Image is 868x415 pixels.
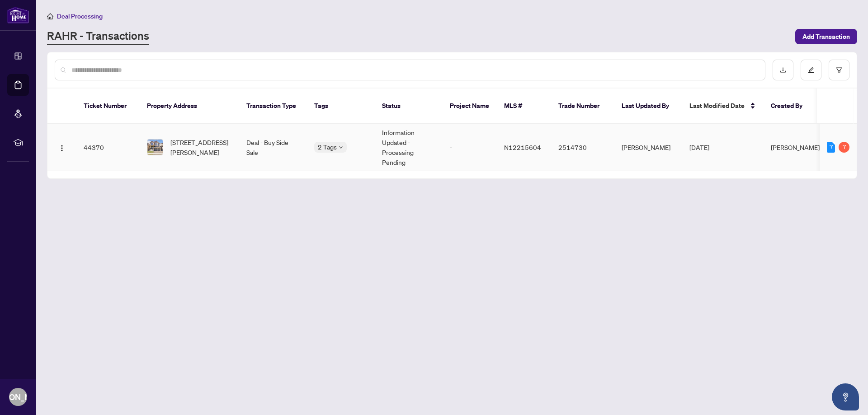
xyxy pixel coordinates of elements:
span: N12215604 [504,143,541,151]
td: 2514730 [551,124,614,171]
td: - [443,124,497,171]
span: Deal Processing [57,12,103,20]
span: down [339,145,343,149]
img: Logo [58,145,66,152]
td: Information Updated - Processing Pending [375,124,443,171]
span: filter [836,67,842,73]
span: [DATE] [689,143,709,151]
th: Project Name [443,89,497,124]
span: 2 Tags [318,142,337,152]
th: Status [375,89,443,124]
img: logo [7,7,29,23]
div: 7 [827,142,835,153]
div: 7 [839,142,849,153]
td: Deal - Buy Side Sale [239,124,307,171]
th: Ticket Number [76,89,140,124]
th: MLS # [497,89,551,124]
span: download [780,67,786,73]
td: 44370 [76,124,140,171]
th: Last Updated By [614,89,682,124]
a: RAHR - Transactions [47,28,149,45]
span: home [47,13,53,19]
img: thumbnail-img [147,140,163,155]
th: Last Modified Date [682,89,764,124]
th: Property Address [140,89,239,124]
span: Last Modified Date [689,101,745,111]
th: Transaction Type [239,89,307,124]
button: Add Transaction [795,29,857,44]
span: [STREET_ADDRESS][PERSON_NAME] [170,137,232,157]
th: Trade Number [551,89,614,124]
span: edit [808,67,814,73]
button: filter [829,60,849,80]
button: Logo [55,140,69,154]
button: edit [801,60,821,80]
th: Created By [764,89,818,124]
button: Open asap [832,383,859,410]
button: download [773,60,793,80]
span: [PERSON_NAME] [771,143,820,151]
span: Add Transaction [802,29,850,44]
th: Tags [307,89,375,124]
td: [PERSON_NAME] [614,124,682,171]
